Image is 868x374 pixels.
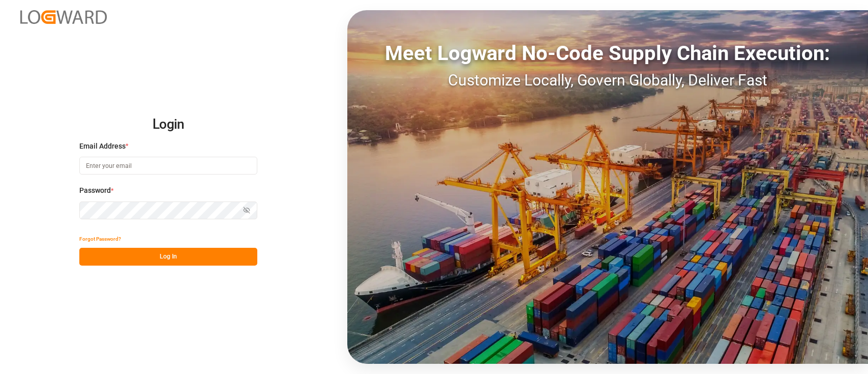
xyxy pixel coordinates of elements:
[79,185,111,196] span: Password
[79,108,257,141] h2: Login
[79,230,121,248] button: Forgot Password?
[79,141,126,152] span: Email Address
[20,10,107,24] img: Logward_new_orange.png
[347,69,868,92] div: Customize Locally, Govern Globally, Deliver Fast
[79,248,257,266] button: Log In
[347,38,868,69] div: Meet Logward No-Code Supply Chain Execution:
[79,157,257,175] input: Enter your email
